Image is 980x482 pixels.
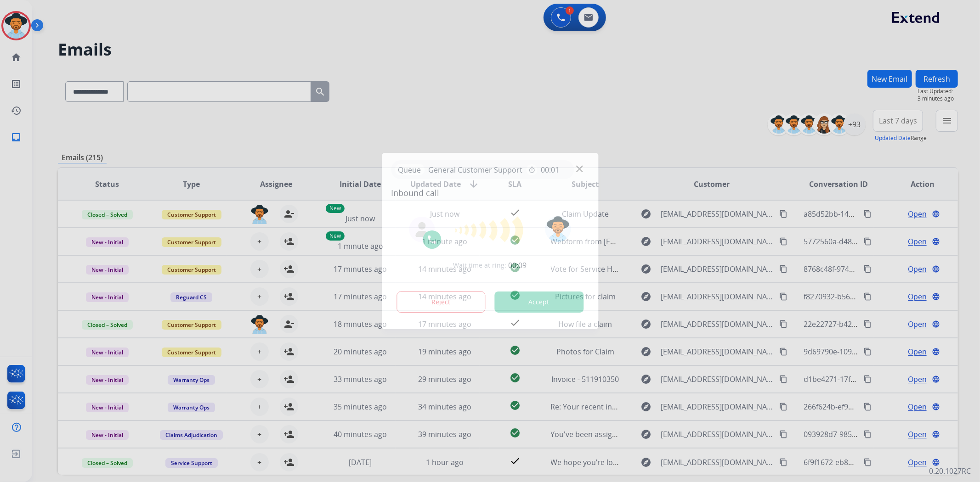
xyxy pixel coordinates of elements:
[395,164,425,175] p: Queue
[576,166,583,173] img: close-button
[541,164,559,175] span: 00:01
[397,291,486,313] button: Reject
[929,465,971,476] p: 0.20.1027RC
[391,186,589,199] span: Inbound call
[545,216,571,242] img: avatar
[426,234,437,245] img: call-icon
[414,222,429,237] img: agent-avatar
[425,164,526,175] span: General Customer Support
[453,261,507,270] span: Wait time at ring:
[494,291,583,313] button: Accept
[509,260,527,271] span: 00:09
[528,166,535,174] mat-icon: timer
